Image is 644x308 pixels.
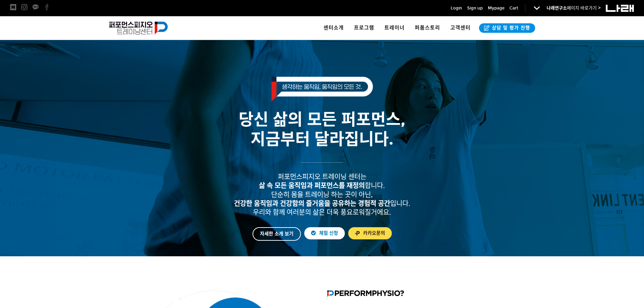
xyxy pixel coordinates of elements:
span: 합니다. [259,182,385,190]
span: 당신 삶의 모든 퍼포먼스, 지금부터 달라집니다. [239,110,405,149]
strong: 삶 속 모든 움직임과 퍼포먼스를 재정의 [259,182,365,190]
span: 우리와 함께 여러분의 삶은 더욱 풍요로워질거에요. [253,208,391,216]
a: Login [451,5,462,11]
span: 퍼포먼스피지오 트레이닝 센터는 [278,173,366,181]
a: Mypage [488,5,504,11]
strong: 건강한 움직임과 건강함의 즐거움을 공유하는 경험적 공간 [234,199,390,208]
a: 고객센터 [445,16,476,40]
a: 상담 및 평가 진행 [479,23,535,33]
a: 센터소개 [318,16,349,40]
span: 단순히 몸을 트레이닝 하는 곳이 아닌, [271,191,373,199]
img: 생각하는 움직임, 움직임의 모든 것. [271,77,373,101]
a: Cart [509,5,518,11]
a: Sign up [467,5,483,11]
img: 퍼포먼스피지오란? [327,290,404,297]
span: 고객센터 [450,25,471,31]
span: 입니다. [234,199,410,208]
a: 자세한 소개 보기 [253,227,301,241]
strong: 나래연구소 [547,5,567,11]
span: 퍼폼스토리 [415,25,440,31]
a: 트레이너 [379,16,410,40]
a: 프로그램 [349,16,379,40]
span: 상담 및 평가 진행 [490,25,530,31]
a: 카카오문의 [348,227,392,239]
a: 나래연구소페이지 바로가기 > [547,5,601,11]
a: 퍼폼스토리 [410,16,445,40]
span: 프로그램 [354,25,374,31]
span: 트레이너 [384,25,405,31]
span: 센터소개 [324,25,344,31]
a: 체험 신청 [304,227,345,239]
